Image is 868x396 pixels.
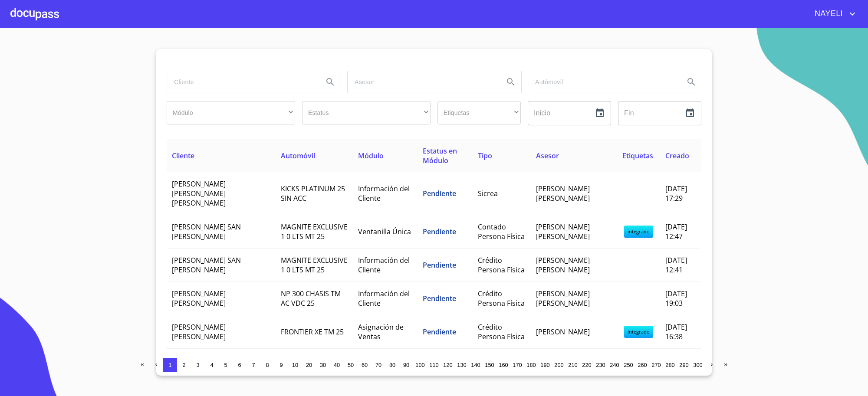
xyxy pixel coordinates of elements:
button: 30 [316,358,330,372]
button: 190 [538,358,552,372]
span: Tipo [478,151,492,160]
button: 60 [358,358,372,372]
span: 20 [306,362,312,368]
span: 5 [224,362,227,368]
button: 4 [205,358,219,372]
button: 8 [260,358,274,372]
span: 170 [513,362,522,368]
span: Sicrea [478,189,498,198]
span: Pendiente [423,294,456,303]
span: [PERSON_NAME] [PERSON_NAME] [536,255,590,275]
span: Información del Cliente [358,255,410,275]
span: [PERSON_NAME] SAN [PERSON_NAME] [172,222,241,241]
div: ​ [167,101,295,124]
span: 270 [651,362,661,368]
span: 210 [568,362,577,368]
button: 110 [427,358,441,372]
span: Ventanilla Única [358,227,411,236]
span: [DATE] 19:03 [665,289,687,308]
button: 70 [372,358,385,372]
div: ​ [302,101,431,124]
span: 250 [624,362,633,368]
button: 240 [608,358,621,372]
span: 30 [320,362,326,368]
span: Etiquetas [622,151,653,160]
button: 140 [469,358,483,372]
span: Crédito Persona Física [478,322,525,341]
span: 190 [540,362,549,368]
span: Estatus en Módulo [423,146,457,165]
span: Contado Persona Física [478,222,525,241]
span: [PERSON_NAME] [536,327,590,337]
button: 290 [677,358,691,372]
button: Search [320,72,341,92]
span: integrado [624,326,653,338]
span: KICKS PLATINUM 25 SIN ACC [281,184,345,203]
span: integrado [624,226,653,238]
span: 240 [610,362,619,368]
span: 8 [266,362,269,368]
button: 100 [413,358,427,372]
span: NAYELI [808,7,847,21]
button: 260 [635,358,649,372]
button: 1 [163,358,177,372]
span: 40 [334,362,340,368]
span: 50 [348,362,354,368]
button: 7 [247,358,260,372]
button: 170 [510,358,524,372]
span: 130 [457,362,466,368]
button: 50 [344,358,358,372]
span: 120 [443,362,452,368]
div: ​ [437,101,521,124]
span: 60 [362,362,368,368]
span: 260 [638,362,647,368]
span: [PERSON_NAME] [PERSON_NAME] [536,289,590,308]
button: 3 [191,358,205,372]
span: Asesor [536,151,559,160]
span: Pendiente [423,260,456,270]
span: 6 [238,362,241,368]
span: 140 [471,362,480,368]
button: 160 [496,358,510,372]
button: 270 [649,358,663,372]
span: 220 [582,362,591,368]
span: 80 [389,362,395,368]
span: Pendiente [423,189,456,198]
span: Pendiente [423,227,456,236]
span: [PERSON_NAME] SAN [PERSON_NAME] [172,255,241,275]
span: Información del Cliente [358,289,410,308]
span: 280 [665,362,674,368]
span: 200 [554,362,563,368]
button: 300 [691,358,705,372]
button: 20 [302,358,316,372]
button: 250 [621,358,635,372]
span: [DATE] 16:38 [665,322,687,341]
button: 120 [441,358,455,372]
span: 180 [526,362,536,368]
span: MAGNITE EXCLUSIVE 1 0 LTS MT 25 [281,255,348,275]
input: search [528,70,677,94]
button: 5 [219,358,233,372]
button: account of current user [808,7,858,21]
button: 10 [288,358,302,372]
button: 150 [483,358,496,372]
input: search [348,70,497,94]
span: MAGNITE EXCLUSIVE 1 0 LTS MT 25 [281,222,348,241]
span: 150 [485,362,494,368]
span: [DATE] 12:41 [665,255,687,275]
span: [DATE] 12:47 [665,222,687,241]
span: Creado [665,151,689,160]
button: 180 [524,358,538,372]
button: 130 [455,358,469,372]
span: Automóvil [281,151,315,160]
span: Pendiente [423,327,456,337]
button: 9 [274,358,288,372]
button: 230 [594,358,608,372]
span: Cliente [172,151,194,160]
span: 90 [403,362,409,368]
span: [PERSON_NAME] [PERSON_NAME] [PERSON_NAME] [172,179,226,208]
span: Crédito Persona Física [478,289,525,308]
button: 80 [385,358,399,372]
button: 2 [177,358,191,372]
span: 300 [693,362,702,368]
